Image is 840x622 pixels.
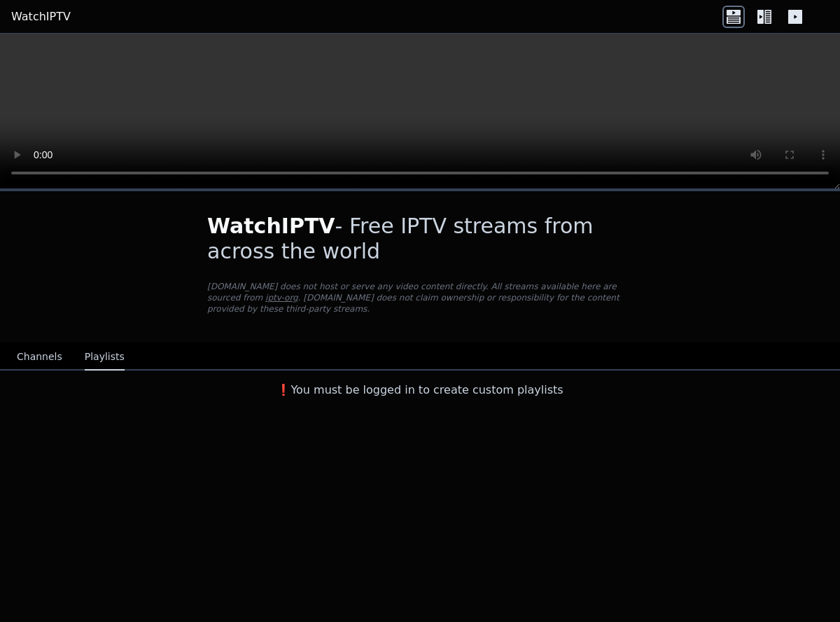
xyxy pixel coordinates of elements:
button: Playlists [85,344,125,371]
p: [DOMAIN_NAME] does not host or serve any video content directly. All streams available here are s... [207,281,633,315]
h3: ❗️You must be logged in to create custom playlists [185,382,655,399]
a: iptv-org [265,293,298,303]
a: WatchIPTV [11,8,71,25]
button: Channels [17,344,62,371]
h1: - Free IPTV streams from across the world [207,214,633,264]
span: WatchIPTV [207,214,335,238]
